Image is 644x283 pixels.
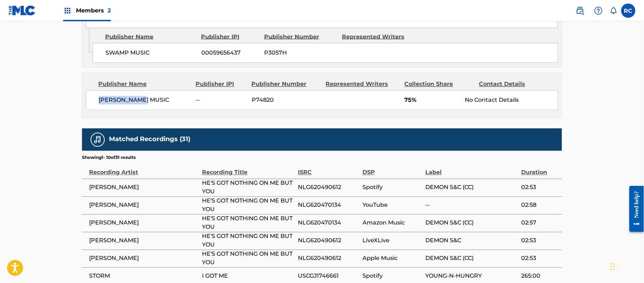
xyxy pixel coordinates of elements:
[89,219,198,227] span: [PERSON_NAME]
[105,33,196,41] div: Publisher Name
[479,80,548,89] div: Contact Details
[298,219,359,227] span: NLG620470134
[202,197,294,214] span: HE'S GOT NOTHING ON ME BUT YOU
[251,80,320,89] div: Publisher Number
[202,179,294,196] span: HE'S GOT NOTHING ON ME BUT YOU
[573,4,587,18] a: Public Search
[362,254,422,263] span: Apple Music
[196,96,246,105] span: --
[522,161,558,177] div: Duration
[89,254,198,263] span: [PERSON_NAME]
[202,215,294,232] span: HE'S GOT NOTHING ON ME BUT YOU
[576,6,584,15] img: search
[298,201,359,210] span: NLG620470134
[298,272,359,281] span: USCGJ1746661
[76,6,111,15] span: Members
[108,7,111,14] span: 2
[9,5,36,16] img: MLC Logo
[63,6,72,15] img: Top Rightsholders
[425,272,518,281] span: YOUNG-N-HUNGRY
[342,33,414,41] div: Represented Writers
[109,135,190,144] h5: Matched Recordings (31)
[89,201,198,210] span: [PERSON_NAME]
[326,80,399,89] div: Represented Writers
[591,4,606,18] div: Help
[98,80,190,89] div: Publisher Name
[522,237,558,245] span: 02:53
[522,219,558,227] span: 02:57
[362,161,422,177] div: DSP
[105,49,196,57] span: SWAMP MUSIC
[298,254,359,263] span: NLG620490612
[522,183,558,192] span: 02:53
[93,135,102,144] img: Matched Recordings
[362,219,422,227] span: Amazon Music
[89,272,198,281] span: STORM
[465,96,558,105] div: No Contact Details
[362,237,422,245] span: LiveXLive
[196,80,246,89] div: Publisher IPI
[89,237,198,245] span: [PERSON_NAME]
[202,272,294,281] span: I GOT ME
[405,96,460,105] span: 75%
[608,249,644,283] iframe: Chat Widget
[522,201,558,210] span: 02:58
[89,161,198,177] div: Recording Artist
[405,80,474,89] div: Collection Share
[425,254,518,263] span: DEMON S&C (CC)
[82,155,136,161] p: Showing 1 - 10 of 31 results
[425,201,518,210] span: --
[425,237,518,245] span: DEMON S&C
[298,183,359,192] span: NLG620490612
[425,183,518,192] span: DEMON S&C (CC)
[264,49,337,57] span: P3057H
[298,237,359,245] span: NLG620490612
[362,183,422,192] span: Spotify
[202,250,294,267] span: HE'S GOT NOTHING ON ME BUT YOU
[362,201,422,210] span: YouTube
[425,219,518,227] span: DEMON S&C (CC)
[621,4,635,18] div: User Menu
[202,161,294,177] div: Recording Title
[264,33,337,41] div: Publisher Number
[201,33,259,41] div: Publisher IPI
[362,272,422,281] span: Spotify
[201,49,259,57] span: 00059656437
[611,256,615,277] div: Drag
[89,183,198,192] span: [PERSON_NAME]
[298,161,359,177] div: ISRC
[202,232,294,249] span: HE'S GOT NOTHING ON ME BUT YOU
[99,96,191,105] span: [PERSON_NAME] MUSIC
[522,254,558,263] span: 02:53
[252,96,321,105] span: P74820
[624,181,644,238] iframe: Resource Center
[522,272,558,281] span: 265:00
[594,6,603,15] img: help
[425,161,518,177] div: Label
[610,7,617,14] div: Notifications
